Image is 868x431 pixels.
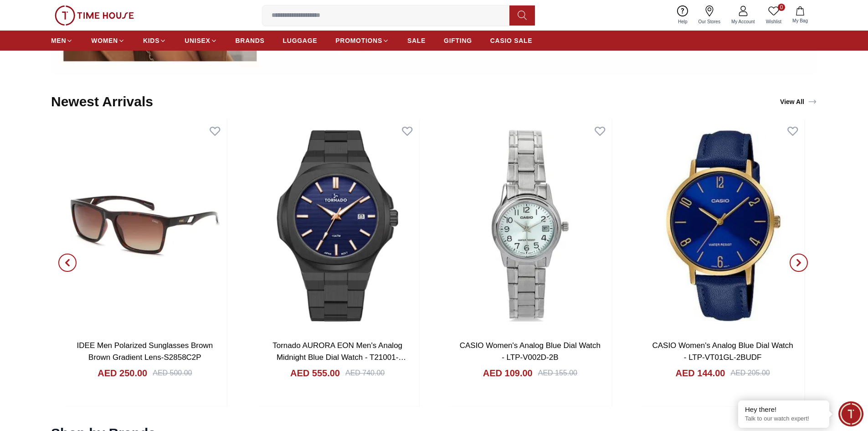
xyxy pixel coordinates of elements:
span: My Account [728,18,759,25]
span: My Bag [789,17,812,24]
span: 0 [778,4,785,11]
h4: AED 144.00 [676,367,725,379]
span: CASIO SALE [490,36,533,45]
a: Tornado AURORA EON Men's Analog Midnight Blue Dial Watch - T21001-XBXNK [272,341,406,373]
img: Tornado AURORA EON Men's Analog Midnight Blue Dial Watch - T21001-XBXNK [256,119,419,333]
span: UNISEX [185,36,210,45]
span: SALE [407,36,426,45]
h4: AED 250.00 [98,367,147,379]
a: BRANDS [236,32,265,49]
button: My Bag [787,5,813,26]
span: MEN [51,36,66,45]
h4: AED 555.00 [290,367,340,379]
a: WOMEN [91,32,125,49]
a: SALE [407,32,426,49]
div: Chat Widget [838,401,863,426]
span: Our Stores [695,18,724,25]
p: Talk to our watch expert! [745,415,822,423]
h4: AED 109.00 [483,367,533,379]
div: AED 740.00 [345,368,385,379]
a: CASIO SALE [490,32,533,49]
span: WOMEN [91,36,118,45]
div: AED 155.00 [538,368,577,379]
span: Wishlist [762,18,785,25]
a: KIDS [143,32,166,49]
span: PROMOTIONS [335,36,382,45]
a: MEN [51,32,73,49]
span: KIDS [143,36,159,45]
a: CASIO Women's Analog Blue Dial Watch - LTP-VT01GL-2BUDF [652,341,793,362]
img: IDEE Men Polarized Sunglasses Brown Brown Gradient Lens-S2858C2P [63,119,226,333]
span: BRANDS [236,36,265,45]
a: UNISEX [185,32,217,49]
a: IDEE Men Polarized Sunglasses Brown Brown Gradient Lens-S2858C2P [77,341,213,362]
div: AED 205.00 [730,368,770,379]
a: LUGGAGE [283,32,318,49]
img: CASIO Women's Analog Blue Dial Watch - LTP-VT01GL-2BUDF [641,119,805,333]
img: CASIO Women's Analog Blue Dial Watch - LTP-V002D-2B [448,119,612,333]
a: Help [673,4,693,27]
a: GIFTING [444,32,472,49]
h2: Newest Arrivals [51,93,153,110]
a: PROMOTIONS [335,32,389,49]
span: GIFTING [444,36,472,45]
img: ... [55,5,134,26]
a: CASIO Women's Analog Blue Dial Watch - LTP-V002D-2B [460,341,601,362]
div: Hey there! [745,405,822,414]
div: AED 500.00 [153,368,192,379]
a: 0Wishlist [760,4,787,27]
a: View All [778,95,819,108]
span: Help [674,18,691,25]
span: LUGGAGE [283,36,318,45]
a: Our Stores [693,4,726,27]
